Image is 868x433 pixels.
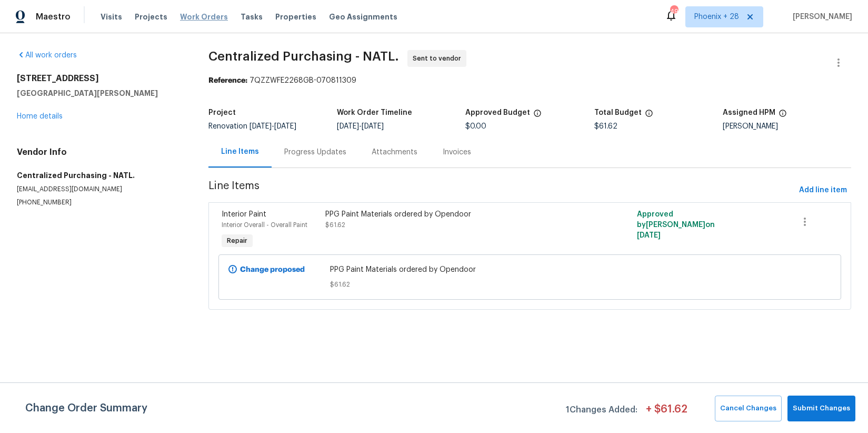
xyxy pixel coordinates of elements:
h5: Centralized Purchasing - NATL. [17,170,183,181]
h5: Project [208,109,236,116]
span: Tasks [241,13,263,21]
p: [PHONE_NUMBER] [17,198,183,207]
h5: Total Budget [594,109,642,116]
span: Interior Overall - Overall Paint [222,222,307,228]
p: [EMAIL_ADDRESS][DOMAIN_NAME] [17,185,183,194]
span: [DATE] [337,123,359,130]
span: $0.00 [465,123,486,130]
span: Work Orders [180,12,228,22]
h5: Approved Budget [465,109,530,116]
span: - [337,123,384,130]
span: [DATE] [250,123,272,130]
div: PPG Paint Materials ordered by Opendoor [325,209,578,220]
h5: Assigned HPM [723,109,775,116]
span: Projects [135,12,167,22]
span: Line Items [208,181,795,200]
span: [DATE] [637,232,661,239]
div: Invoices [443,147,471,158]
button: Add line item [795,181,851,200]
span: [PERSON_NAME] [789,12,852,22]
h5: Work Order Timeline [337,109,412,116]
a: All work orders [17,52,77,59]
span: PPG Paint Materials ordered by Opendoor [330,264,730,275]
span: Interior Paint [222,211,266,218]
span: $61.62 [330,279,730,290]
span: [DATE] [274,123,296,130]
span: Geo Assignments [329,12,397,22]
span: Add line item [799,184,847,197]
span: The hpm assigned to this work order. [779,109,787,123]
div: Line Items [221,146,259,157]
b: Change proposed [240,266,305,273]
div: 494 [670,6,677,17]
a: Home details [17,113,63,120]
span: Sent to vendor [413,53,465,64]
span: The total cost of line items that have been approved by both Opendoor and the Trade Partner. This... [533,109,542,123]
h2: [STREET_ADDRESS] [17,73,183,84]
span: Approved by [PERSON_NAME] on [637,211,715,239]
div: [PERSON_NAME] [723,123,851,130]
span: Maestro [36,12,71,22]
h5: [GEOGRAPHIC_DATA][PERSON_NAME] [17,88,183,99]
div: Attachments [372,147,417,158]
span: Repair [223,235,252,246]
span: - [250,123,296,130]
div: Progress Updates [284,147,346,158]
div: 7QZZWFE2268GB-070811309 [208,75,851,86]
span: $61.62 [594,123,617,130]
span: Centralized Purchasing - NATL. [208,50,399,63]
span: Properties [275,12,316,22]
span: The total cost of line items that have been proposed by Opendoor. This sum includes line items th... [645,109,653,123]
span: $61.62 [325,222,345,228]
span: Phoenix + 28 [694,12,739,22]
span: [DATE] [362,123,384,130]
span: Visits [101,12,122,22]
span: Renovation [208,123,296,130]
h4: Vendor Info [17,147,183,158]
b: Reference: [208,77,247,84]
